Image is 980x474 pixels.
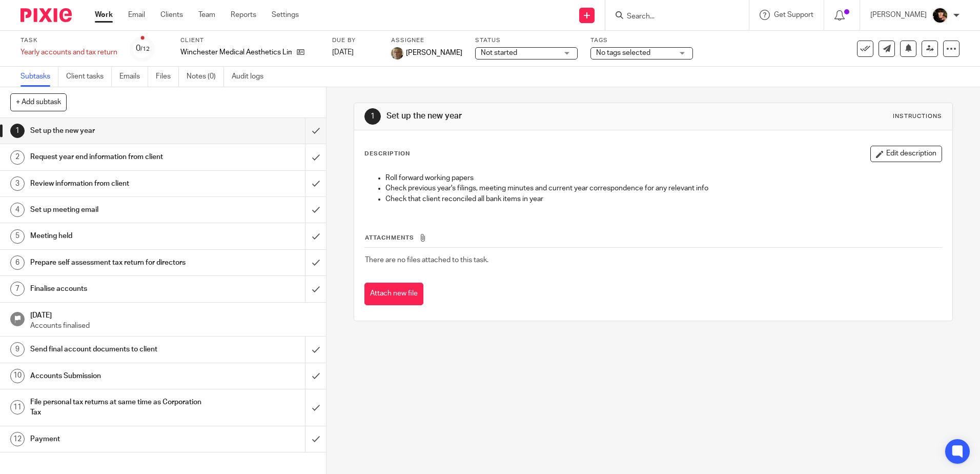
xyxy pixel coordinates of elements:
[870,10,927,20] p: [PERSON_NAME]
[406,48,462,58] span: [PERSON_NAME]
[10,124,25,138] div: 1
[30,149,207,165] h1: Request year end information from client
[391,47,403,60] img: profile%20pic%204.JPG
[10,93,67,111] button: + Add subtask
[385,194,941,204] p: Check that client reconciled all bank items in year
[30,281,207,297] h1: Finalise accounts
[391,36,462,45] label: Assignee
[386,111,675,122] h1: Set up the new year
[10,150,25,165] div: 2
[332,36,378,45] label: Due by
[364,283,423,306] button: Attach new file
[932,7,948,24] img: 20210723_200136.jpg
[30,342,207,357] h1: Send final account documents to client
[21,47,117,57] div: Yearly accounts and tax return
[232,67,271,87] a: Audit logs
[10,369,25,383] div: 10
[870,146,942,162] button: Edit description
[119,67,148,87] a: Emails
[180,47,292,57] p: Winchester Medical Aesthetics Limited
[95,10,113,20] a: Work
[10,282,25,296] div: 7
[30,176,207,191] h1: Review information from client
[30,308,316,321] h1: [DATE]
[10,432,25,446] div: 12
[10,342,25,357] div: 9
[10,400,25,414] div: 11
[626,12,718,22] input: Search
[180,36,319,45] label: Client
[596,49,650,56] span: No tags selected
[10,203,25,217] div: 4
[21,8,72,22] img: Pixie
[30,394,207,421] h1: File personal tax returns at same time as Corporation Tax
[136,43,150,54] div: 0
[481,49,517,56] span: Not started
[385,173,941,183] p: Roll forward working papers
[30,255,207,270] h1: Prepare self assessment tax return for directors
[30,228,207,244] h1: Meeting held
[160,10,183,20] a: Clients
[475,36,578,45] label: Status
[30,321,316,331] p: Accounts finalised
[364,150,410,158] p: Description
[332,49,354,56] span: [DATE]
[66,67,112,87] a: Client tasks
[10,255,25,270] div: 6
[30,368,207,384] h1: Accounts Submission
[30,202,207,218] h1: Set up meeting email
[231,10,256,20] a: Reports
[30,431,207,447] h1: Payment
[10,176,25,191] div: 3
[156,67,179,87] a: Files
[365,256,488,264] span: There are no files attached to this task.
[140,46,150,52] small: /12
[10,229,25,244] div: 5
[30,123,207,139] h1: Set up the new year
[590,36,693,45] label: Tags
[21,67,58,87] a: Subtasks
[365,235,414,241] span: Attachments
[893,112,942,121] div: Instructions
[187,67,224,87] a: Notes (0)
[385,183,941,193] p: Check previous year's filings, meeting minutes and current year correspondence for any relevant info
[21,36,117,45] label: Task
[272,10,299,20] a: Settings
[774,11,813,18] span: Get Support
[198,10,215,20] a: Team
[364,108,381,125] div: 1
[128,10,145,20] a: Email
